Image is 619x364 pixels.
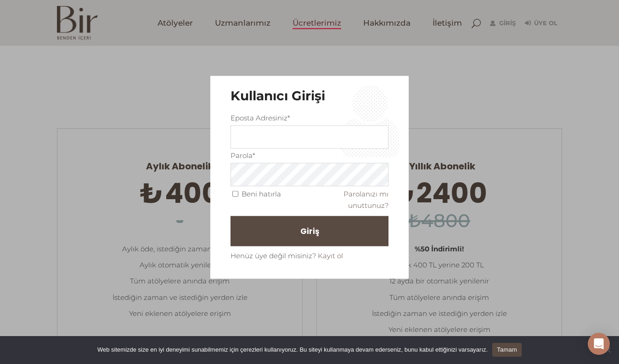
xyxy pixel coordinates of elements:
[300,223,319,239] span: Giriş
[231,149,255,161] label: Parola*
[231,251,316,260] span: Henüz üye değil misiniz?
[318,251,343,260] a: Kayıt ol
[588,333,610,355] div: Open Intercom Messenger
[97,345,488,354] span: Web sitemizde size en iyi deneyimi sunabilmemiz için çerezleri kullanıyoruz. Bu siteyi kullanmaya...
[231,88,388,103] h3: Kullanıcı Girişi
[492,343,522,357] a: Tamam
[231,125,388,148] input: Üç veya daha fazla karakter
[343,189,388,209] a: Parolanızı mı unuttunuz?
[231,216,388,246] button: Giriş
[231,112,290,123] label: Eposta Adresiniz*
[242,188,281,199] label: Beni hatırla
